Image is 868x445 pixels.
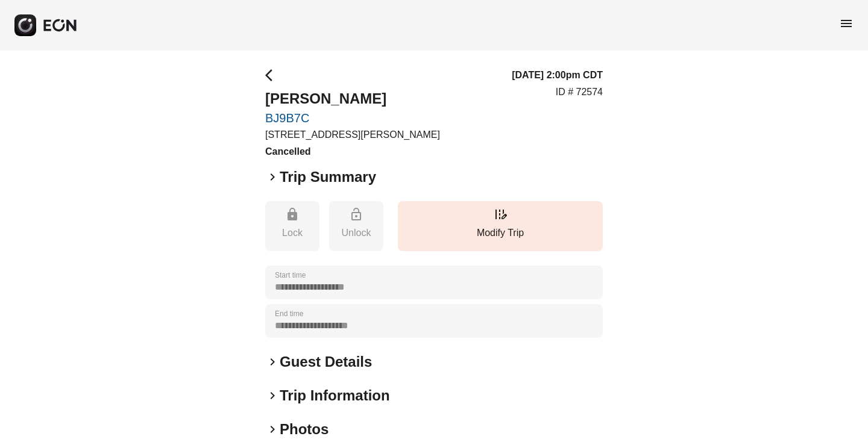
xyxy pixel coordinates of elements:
[265,128,440,142] p: [STREET_ADDRESS][PERSON_NAME]
[265,388,280,403] span: keyboard_arrow_right
[398,201,603,251] button: Modify Trip
[265,170,280,184] span: keyboard_arrow_right
[280,167,376,187] h2: Trip Summary
[265,68,280,82] span: arrow_back_ios
[265,355,280,369] span: keyboard_arrow_right
[265,111,440,125] a: BJ9B7C
[839,16,854,31] span: menu
[265,422,280,437] span: keyboard_arrow_right
[265,89,440,108] h2: [PERSON_NAME]
[280,386,390,405] h2: Trip Information
[556,85,603,99] p: ID # 72574
[512,68,603,82] h3: [DATE] 2:00pm CDT
[280,352,372,372] h2: Guest Details
[493,207,508,222] span: edit_road
[265,145,440,159] h3: Cancelled
[404,226,597,240] p: Modify Trip
[280,420,329,439] h2: Photos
